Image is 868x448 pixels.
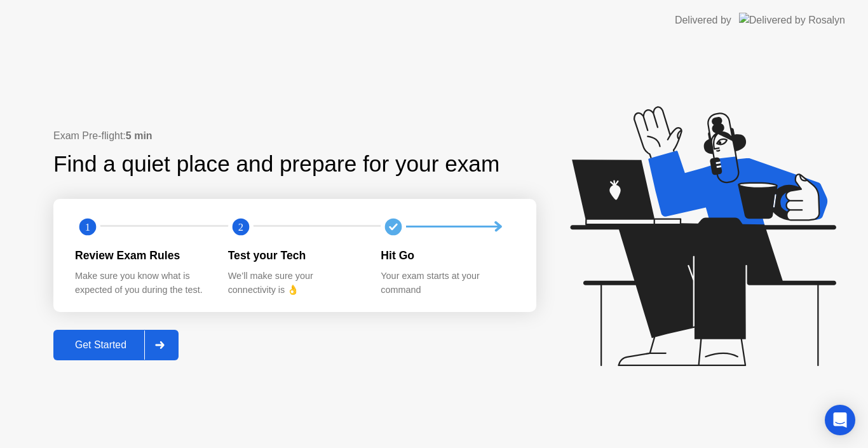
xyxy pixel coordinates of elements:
[57,339,144,351] div: Get Started
[75,269,208,297] div: Make sure you know what is expected of you during the test.
[381,269,513,297] div: Your exam starts at your command
[126,130,153,141] b: 5 min
[381,247,513,264] div: Hit Go
[825,405,855,435] div: Open Intercom Messenger
[675,13,731,28] div: Delivered by
[53,147,501,181] div: Find a quiet place and prepare for your exam
[228,269,361,297] div: We’ll make sure your connectivity is 👌
[739,13,845,27] img: Delivered by Rosalyn
[85,221,90,233] text: 1
[75,247,208,264] div: Review Exam Rules
[53,128,536,144] div: Exam Pre-flight:
[53,330,179,360] button: Get Started
[228,247,361,264] div: Test your Tech
[238,221,243,233] text: 2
